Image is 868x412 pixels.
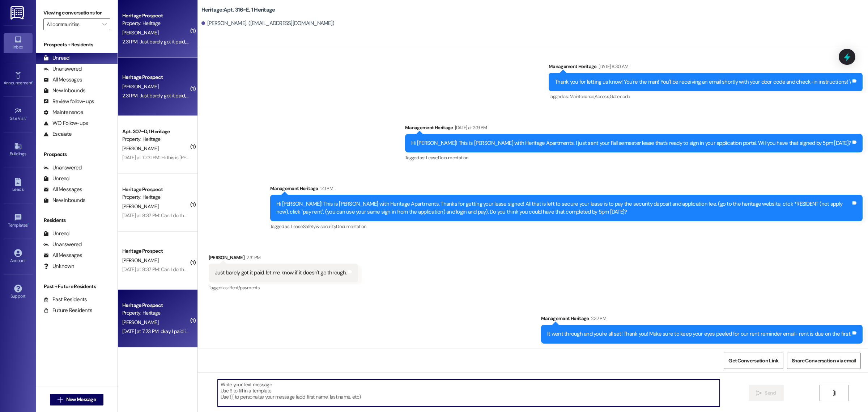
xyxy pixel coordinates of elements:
div: Unread [43,54,69,62]
button: New Message [50,394,103,405]
div: Prospects + Residents [36,41,118,49]
div: Future Residents [43,307,92,314]
div: 1:41 PM [318,185,333,192]
div: WO Follow-ups [43,119,88,127]
div: [PERSON_NAME]. ([EMAIL_ADDRESS][DOMAIN_NAME]) [201,20,335,27]
div: Heritage Prospect [122,12,189,20]
span: • [28,222,29,227]
div: Review follow-ups [43,98,94,105]
div: Escalate [43,130,72,138]
div: Tagged as: [270,221,863,232]
div: Unanswered [43,241,82,248]
div: Maintenance [43,109,83,116]
button: Send [749,385,784,401]
div: Tagged as: [549,91,863,102]
div: Tagged as: [209,282,358,293]
div: Property: Heritage [122,193,189,201]
span: • [26,115,27,120]
a: Leads [4,176,33,195]
span: [PERSON_NAME] [122,257,158,264]
span: Send [765,389,776,397]
div: 2:31 PM: Just barely got it paid, let me know if it doesn't go through. [122,92,260,99]
div: Heritage Prospect [122,73,189,81]
div: New Inbounds [43,87,85,94]
div: Unread [43,230,69,237]
div: Management Heritage [405,124,863,134]
div: [DATE] at 7:23 PM: okay I paid it. my brother in law pick it up from the office for me. thank you [122,328,315,335]
div: Management Heritage [549,63,863,73]
button: Share Conversation via email [787,353,861,369]
span: Share Conversation via email [792,357,856,365]
div: Thank you for letting us know! You're the man! You'll be receiving an email shortly with your doo... [555,78,851,86]
span: [PERSON_NAME] [122,145,158,152]
div: Property: Heritage [122,135,189,143]
div: 2:37 PM [589,315,606,322]
div: Just barely got it paid, let me know if it doesn't go through. [215,269,347,277]
div: Management Heritage [541,315,863,325]
div: Unanswered [43,164,82,172]
div: [DATE] at 2:19 PM [453,124,487,131]
span: Lease , [291,223,303,230]
div: Hi [PERSON_NAME]! This is [PERSON_NAME] with Heritage Apartments. I just sent your Fall semester ... [411,139,851,147]
div: Property: Heritage [122,309,189,317]
a: Support [4,282,33,302]
input: All communities [47,18,99,30]
div: Unknown [43,262,74,270]
img: ResiDesk Logo [10,6,25,20]
div: Tagged as: [405,152,863,163]
div: [PERSON_NAME] [209,254,358,264]
div: Unread [43,175,69,182]
span: New Message [66,396,96,403]
div: [DATE] at 8:37 PM: Can I do that through my old account or do I need to create a completely new a... [122,212,346,219]
i:  [831,390,837,396]
div: Property: Heritage [122,20,189,27]
a: Site Visit • [4,105,33,124]
div: Apt. 307~D, 1 Heritage [122,128,189,135]
span: Maintenance , [570,93,595,100]
a: Buildings [4,140,33,160]
div: Past Residents [43,296,87,303]
a: Templates • [4,211,33,231]
div: [DATE] at 8:37 PM: Can I do that through my old account or do I need to create a completely new a... [122,266,346,273]
i:  [58,397,63,403]
span: Lease , [426,155,438,161]
span: • [32,79,33,84]
div: 2:31 PM [244,254,260,261]
i:  [102,21,106,27]
button: Get Conversation Link [724,353,783,369]
div: Heritage Prospect [122,247,189,255]
span: Documentation [438,155,468,161]
div: [DATE] 8:30 AM [597,63,629,70]
span: [PERSON_NAME] [122,83,158,90]
div: New Inbounds [43,197,85,204]
div: Heritage Prospect [122,302,189,309]
span: [PERSON_NAME] [122,319,158,325]
span: Gate code [610,93,630,100]
span: Documentation [336,223,366,230]
div: All Messages [43,76,82,84]
div: Heritage Prospect [122,186,189,193]
a: Inbox [4,33,33,53]
span: [PERSON_NAME] [122,203,158,210]
div: All Messages [43,186,82,193]
div: Past + Future Residents [36,283,118,290]
i:  [756,390,762,396]
div: It went through and you're all set! Thank you! Make sure to keep your eyes peeled for our rent re... [547,330,851,338]
div: All Messages [43,252,82,259]
div: [DATE] at 10:31 PM: Hi this is [PERSON_NAME], I wanted to make sure I have parking for winter sem... [122,154,336,161]
span: Get Conversation Link [728,357,778,365]
span: Rent/payments [229,285,260,291]
div: Prospects [36,151,118,158]
label: Viewing conversations for [43,7,110,18]
span: [PERSON_NAME] [122,29,158,36]
div: 2:31 PM: Just barely got it paid, let me know if it doesn't go through. [122,38,260,45]
div: Hi [PERSON_NAME]! This is [PERSON_NAME] with Heritage Apartments. Thanks for getting your lease s... [276,200,851,216]
span: Safety & security , [303,223,336,230]
div: Management Heritage [270,185,863,195]
b: Heritage: Apt. 316~E, 1 Heritage [201,6,275,14]
div: Residents [36,216,118,224]
span: Access , [595,93,609,100]
a: Account [4,247,33,266]
div: Unanswered [43,65,82,73]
